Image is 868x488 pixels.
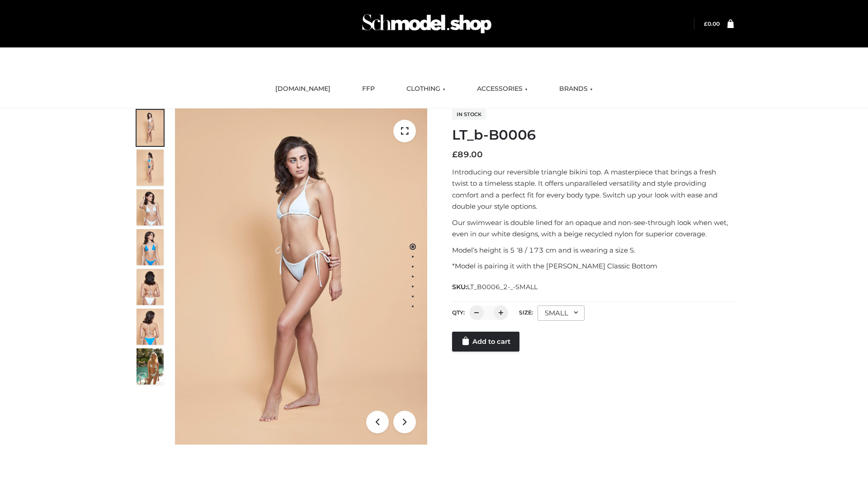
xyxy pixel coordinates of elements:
img: ArielClassicBikiniTop_CloudNine_AzureSky_OW114ECO_4-scaled.jpg [137,229,164,265]
p: Introducing our reversible triangle bikini top. A masterpiece that brings a fresh twist to a time... [452,166,734,212]
a: BRANDS [552,79,599,99]
label: QTY: [452,309,465,316]
img: Schmodel Admin 964 [359,6,495,42]
p: Our swimwear is double lined for an opaque and non-see-through look when wet, even in our white d... [452,217,734,240]
img: ArielClassicBikiniTop_CloudNine_AzureSky_OW114ECO_7-scaled.jpg [137,269,164,305]
a: FFP [355,79,382,99]
a: £0.00 [704,20,720,27]
span: In stock [452,109,486,120]
label: Size: [519,309,533,316]
bdi: 89.00 [452,150,483,160]
img: ArielClassicBikiniTop_CloudNine_AzureSky_OW114ECO_3-scaled.jpg [137,189,164,225]
p: *Model is pairing it with the [PERSON_NAME] Classic Bottom [452,260,734,272]
img: ArielClassicBikiniTop_CloudNine_AzureSky_OW114ECO_8-scaled.jpg [137,309,164,345]
img: ArielClassicBikiniTop_CloudNine_AzureSky_OW114ECO_1-scaled.jpg [137,110,164,146]
span: £ [704,20,708,27]
a: [DOMAIN_NAME] [269,79,337,99]
div: SMALL [538,305,585,321]
span: LT_B0006_2-_-SMALL [467,283,538,291]
bdi: 0.00 [704,20,720,27]
p: Model’s height is 5 ‘8 / 173 cm and is wearing a size S. [452,244,734,256]
span: SKU: [452,282,538,292]
a: Add to cart [452,332,519,352]
img: ArielClassicBikiniTop_CloudNine_AzureSky_OW114ECO_2-scaled.jpg [137,150,164,186]
span: £ [452,150,458,160]
a: CLOTHING [400,79,452,99]
img: ArielClassicBikiniTop_CloudNine_AzureSky_OW114ECO_1 [175,108,427,445]
a: ACCESSORIES [470,79,534,99]
img: Arieltop_CloudNine_AzureSky2.jpg [137,348,164,385]
h1: LT_b-B0006 [452,127,734,143]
